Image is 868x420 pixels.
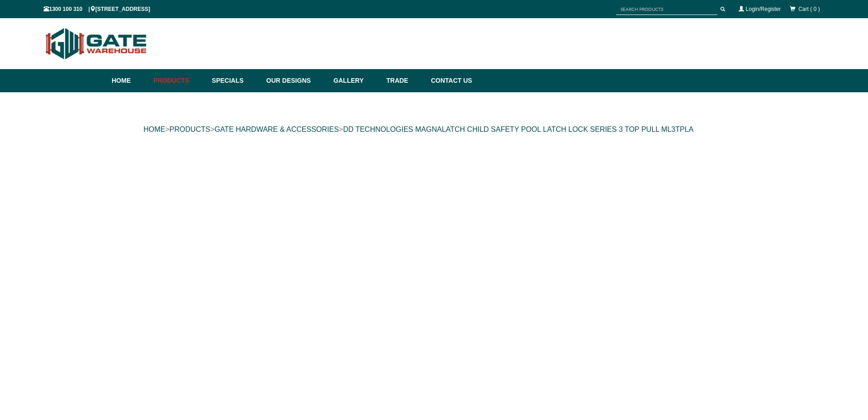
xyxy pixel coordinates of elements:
a: Our Designs [262,69,329,92]
a: Home [112,69,149,92]
div: > > > [143,115,725,144]
a: PRODUCTS [169,125,210,133]
a: Trade [382,69,426,92]
a: Login/Register [746,6,781,12]
a: Products [149,69,207,92]
input: SEARCH PRODUCTS [616,4,717,15]
img: Gate Warehouse [44,23,149,65]
span: Cart ( 0 ) [799,6,820,12]
a: Specials [207,69,262,92]
a: DD TECHNOLOGIES MAGNALATCH CHILD SAFETY POOL LATCH LOCK SERIES 3 TOP PULL ML3TPLA [343,125,694,133]
a: HOME [143,125,165,133]
a: Gallery [329,69,382,92]
span: 1300 100 310 | [STREET_ADDRESS] [44,6,150,12]
a: Contact Us [426,69,472,92]
a: GATE HARDWARE & ACCESSORIES [214,125,339,133]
